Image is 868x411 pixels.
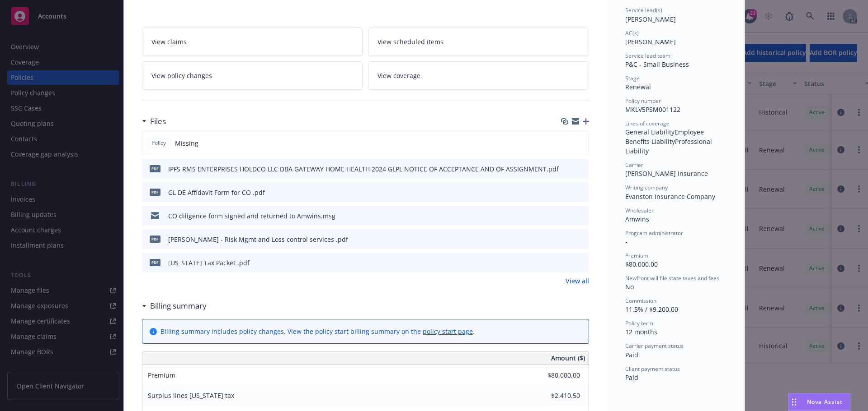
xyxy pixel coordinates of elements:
[807,398,843,406] span: Nova Assist
[368,28,589,56] a: View scheduled items
[625,52,670,60] span: Service lead team
[625,282,634,291] span: No
[175,139,198,148] span: Missing
[142,28,363,56] a: View claims
[625,161,643,169] span: Carrier
[625,105,680,114] span: MKLV5PSM001122
[577,188,585,197] button: preview file
[577,164,585,174] button: preview file
[625,252,648,259] span: Premium
[150,165,160,172] span: pdf
[563,258,570,268] button: download file
[625,365,680,373] span: Client payment status
[150,115,166,127] h3: Files
[150,259,160,266] span: pdf
[151,71,212,80] span: View policy changes
[168,164,559,174] div: IPFS RMS ENTERPRISES HOLDCO LLC DBA GATEWAY HOME HEALTH 2024 GLPL NOTICE OF ACCEPTANCE AND OF ASS...
[625,37,676,46] span: [PERSON_NAME]
[625,60,689,69] span: P&C - Small Business
[625,15,676,23] span: [PERSON_NAME]
[563,188,570,197] button: download file
[423,327,473,336] a: policy start page
[625,128,706,146] span: Employee Benefits Liability
[788,393,800,411] div: Drag to move
[142,300,207,312] div: Billing summary
[563,164,570,174] button: download file
[577,211,585,221] button: preview file
[168,211,335,221] div: CO diligence form signed and returned to Amwins.msg
[377,37,443,46] span: View scheduled items
[625,351,638,359] span: Paid
[168,258,250,268] div: [US_STATE] Tax Packet .pdf
[563,211,570,221] button: download file
[168,188,265,197] div: GL DE Affidavit Form for CO .pdf
[625,6,662,14] span: Service lead(s)
[625,184,668,191] span: Writing company
[625,229,683,237] span: Program administrator
[625,215,649,223] span: Amwins
[625,274,719,282] span: Newfront will file state taxes and fees
[168,235,348,244] div: [PERSON_NAME] - Risk Mgmt and Loss control services .pdf
[150,139,168,147] span: Policy
[142,61,363,90] a: View policy changes
[160,327,475,336] div: Billing summary includes policy changes. View the policy start billing summary on the .
[625,319,653,327] span: Policy term
[625,207,654,214] span: Wholesaler
[577,235,585,244] button: preview file
[625,305,678,314] span: 11.5% / $9,200.00
[625,83,651,91] span: Renewal
[625,29,639,37] span: AC(s)
[577,258,585,268] button: preview file
[527,389,585,402] input: 0.00
[150,236,160,242] span: pdf
[625,373,638,382] span: Paid
[563,235,570,244] button: download file
[625,260,658,268] span: $80,000.00
[377,71,420,80] span: View coverage
[788,393,850,411] button: Nova Assist
[566,276,589,286] a: View all
[368,61,589,90] a: View coverage
[625,328,657,336] span: 12 months
[150,300,207,312] h3: Billing summary
[625,74,640,82] span: Stage
[625,342,684,350] span: Carrier payment status
[625,169,708,178] span: [PERSON_NAME] Insurance
[625,97,661,105] span: Policy number
[625,297,656,305] span: Commission
[625,120,670,127] span: Lines of coverage
[142,115,166,127] div: Files
[151,37,187,46] span: View claims
[150,189,160,195] span: pdf
[527,369,585,382] input: 0.00
[625,237,627,246] span: -
[625,128,675,136] span: General Liability
[551,353,585,363] span: Amount ($)
[625,192,715,201] span: Evanston Insurance Company
[148,391,234,400] span: Surplus lines [US_STATE] tax
[148,371,175,379] span: Premium
[625,137,714,155] span: Professional Liability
